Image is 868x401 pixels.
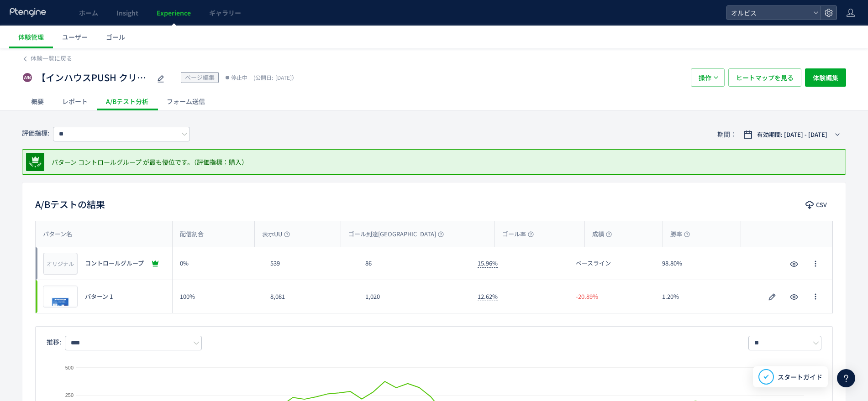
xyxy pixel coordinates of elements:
[801,198,833,212] button: CSV
[79,8,98,17] span: ホーム
[816,198,827,212] span: CSV
[502,230,534,239] span: ゴール率
[576,292,598,301] span: -20.89%
[592,230,612,239] span: 成績
[478,292,498,301] span: 12.62%
[65,365,74,370] text: 500
[173,247,263,280] div: 0%
[209,8,241,17] span: ギャラリー
[778,372,822,382] span: スタートガイド
[53,92,97,110] div: レポート
[813,68,838,87] span: 体験編集
[253,73,273,81] span: (公開日:
[358,247,471,280] div: 86
[757,130,827,139] span: 有効期間: [DATE] - [DATE]
[65,392,74,398] text: 250
[18,32,44,42] span: 体験管理
[43,286,77,307] img: 03309b3bad8e034a038781ac9db503531754470848203.jpeg
[180,230,204,239] span: 配信割合
[62,32,88,42] span: ユーザー
[670,230,690,239] span: 勝率
[736,68,794,87] span: ヒートマップを見る
[263,247,358,280] div: 539
[43,230,72,239] span: パターン名
[31,54,72,62] span: 体験一覧に戻る
[85,292,113,301] span: パターン 1
[97,92,158,110] div: A/Bテスト分析
[157,8,191,17] span: Experience
[358,280,471,313] div: 1,020
[106,32,125,42] span: ゴール
[655,247,741,280] div: 98.80%
[251,73,297,81] span: [DATE]）
[728,68,801,87] button: ヒートマップを見る
[655,280,741,313] div: 1.20%
[85,259,144,268] span: コントロールグループ
[691,68,725,87] button: 操作
[116,8,138,17] span: Insight
[262,230,290,239] span: 表示UU
[52,157,248,167] span: パターン コントロールグループ が最も優位です。（評価指標：購入）
[231,73,247,82] span: 停止中
[22,128,49,137] span: 評価指標:
[47,337,61,346] span: 推移:
[43,253,77,275] div: オリジナル
[576,259,611,268] span: ベースライン
[728,6,810,20] span: オルビス
[37,71,151,84] span: 【インハウスPUSH クリアフル】夏訴求 211
[173,280,263,313] div: 100%
[348,230,444,239] span: ゴール到達[GEOGRAPHIC_DATA]
[35,197,105,212] h2: A/Bテストの結果
[158,92,214,110] div: フォーム送信
[22,92,53,110] div: 概要
[185,73,215,82] span: ページ編集
[263,280,358,313] div: 8,081
[717,127,736,142] span: 期間：
[478,259,498,268] span: 15.96%
[805,68,846,87] button: 体験編集
[737,127,846,142] button: 有効期間: [DATE] - [DATE]
[699,68,711,87] span: 操作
